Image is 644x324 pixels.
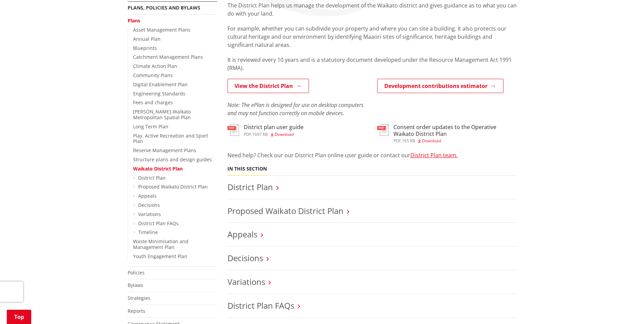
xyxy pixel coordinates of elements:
a: [PERSON_NAME]-Waikato Metropolitan Spatial Plan [133,108,191,121]
a: Timeline [138,229,158,235]
a: Strategies [128,295,150,301]
a: Youth Engagement Plan [133,253,187,259]
a: Climate Action Plan [133,63,177,69]
a: Fees and charges [133,99,173,106]
a: Plans [128,17,140,24]
a: Development contributions estimator [377,79,503,93]
a: Long Term Plan [133,123,168,130]
em: Note: The ePlan is designed for use on desktop computers and may not function correctly on mobile... [227,101,364,117]
a: Bylaws [128,282,143,288]
a: Engineering Standards [133,90,185,97]
a: Play, Active Recreation and Sport Plan [133,132,208,145]
a: Waikato District Plan [133,165,183,172]
h3: Consent order updates to the Operative Waikato District Plan [393,124,517,137]
a: Appeals [138,193,157,199]
a: Annual Plan [133,36,161,42]
a: District Plan team. [410,151,458,159]
span: 165 KB [402,138,415,144]
a: Proposed Waikato District Plan [138,183,208,190]
a: District plan user guide pdf,1697 KB Download [227,124,303,136]
a: District Plan FAQs [227,300,294,311]
p: Need help? Check our our District Plan online user guide or contact our [227,151,517,159]
span: Download [275,131,294,137]
a: Reports [128,308,145,314]
a: Variations [138,211,161,217]
a: Reserve Management Plans [133,147,196,154]
p: The District Plan helps us manage the development of the Waikato district and gives guidance as t... [227,1,517,18]
a: Blueprints [133,45,157,51]
a: Plans, policies and bylaws [128,4,200,11]
h3: District plan user guide [244,124,303,130]
span: pdf [244,131,251,137]
iframe: Messenger Launcher [613,295,637,320]
a: Asset Management Plans [133,26,190,33]
a: Top [7,310,31,324]
h5: In this section [227,166,267,172]
a: Catchment Management Plans [133,54,203,60]
a: Appeals [227,229,257,240]
a: View the District Plan [227,79,309,93]
a: Community Plans [133,72,173,78]
div: , [393,139,517,143]
div: , [244,132,303,137]
a: Structure plans and design guides [133,156,212,163]
p: For example, whether you can subdivide your property and where you can site a building. It also p... [227,24,517,49]
a: Digital Enablement Plan [133,81,188,88]
a: Consent order updates to the Operative Waikato District Plan pdf,165 KB Download [377,124,517,143]
a: Decisions [227,252,263,264]
a: Policies [128,269,145,276]
span: 1697 KB [252,131,268,137]
img: document-pdf.svg [377,124,389,136]
a: Variations [227,276,265,287]
a: Proposed Waikato District Plan [227,205,344,216]
p: It is reviewed every 10 years and is a statutory document developed under the Resource Management... [227,56,517,72]
span: pdf [393,138,401,144]
a: District Plan FAQs [138,220,179,227]
a: Waste Minimisation and Management Plan [133,238,188,250]
img: document-pdf.svg [227,124,239,136]
span: Download [422,138,441,144]
a: District Plan [138,175,166,181]
a: District Plan [227,181,273,193]
a: Decisions [138,202,160,208]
